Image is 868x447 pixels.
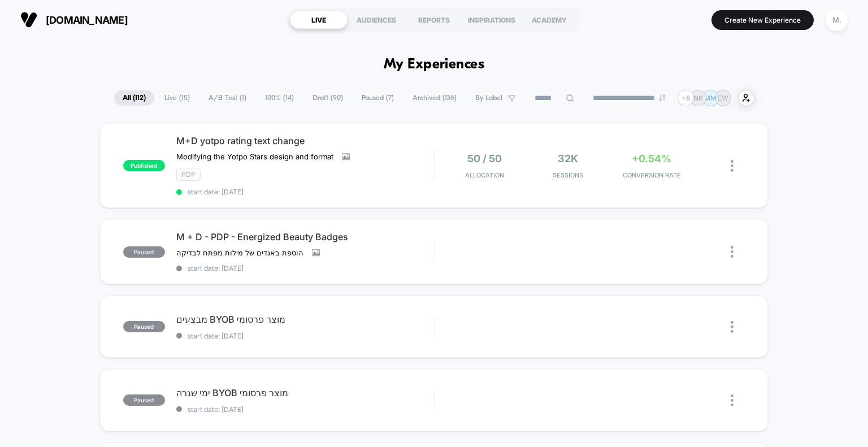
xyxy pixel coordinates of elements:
img: Visually logo [20,11,37,28]
span: All ( 112 ) [114,90,154,106]
h1: My Experiences [384,57,485,73]
div: LIVE [290,11,348,29]
span: published [123,160,165,171]
div: AUDIENCES [348,11,405,29]
span: Sessions [529,171,607,179]
span: paused [123,246,165,258]
span: Archived ( 136 ) [404,90,465,106]
span: paused [123,321,165,332]
div: ACADEMY [520,11,578,29]
span: הוספת באגדים של מילות מפתח לבדיקה [176,248,303,257]
span: By Label [475,94,502,102]
img: close [731,246,734,258]
span: 50 / 50 [467,153,502,164]
img: close [731,160,734,172]
p: EW [718,94,728,102]
span: pdp [176,168,201,181]
span: start date: [DATE] [176,405,434,414]
span: מבצעים BYOB מוצר פרסומי [176,314,434,325]
span: start date: [DATE] [176,188,434,196]
span: start date: [DATE] [176,264,434,272]
span: A/B Test ( 1 ) [200,90,255,106]
img: close [731,394,734,406]
p: NK [693,94,703,102]
div: + 8 [678,90,694,106]
div: M. [826,9,848,31]
span: Allocation [465,171,504,179]
span: paused [123,394,165,406]
span: Live ( 15 ) [156,90,198,106]
span: M+D yotpo rating text change [176,135,434,146]
span: Paused ( 7 ) [353,90,402,106]
span: start date: [DATE] [176,332,434,340]
span: M + D - PDP - Energized Beauty Badges [176,231,434,242]
button: [DOMAIN_NAME] [17,11,131,29]
span: Draft ( 90 ) [304,90,351,106]
p: MM [704,94,717,102]
img: close [731,321,734,333]
img: end [659,94,666,101]
button: M. [822,8,851,32]
div: INSPIRATIONS [463,11,520,29]
span: 32k [558,153,578,164]
span: Modifying the Yotpo Stars design and format [176,152,333,161]
div: REPORTS [405,11,463,29]
button: Create New Experience [711,10,814,30]
span: ימי שגרה BYOB מוצר פרסומי [176,387,434,398]
span: 100% ( 14 ) [257,90,302,106]
span: [DOMAIN_NAME] [46,14,128,26]
span: +0.54% [632,153,671,164]
span: CONVERSION RATE [613,171,691,179]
